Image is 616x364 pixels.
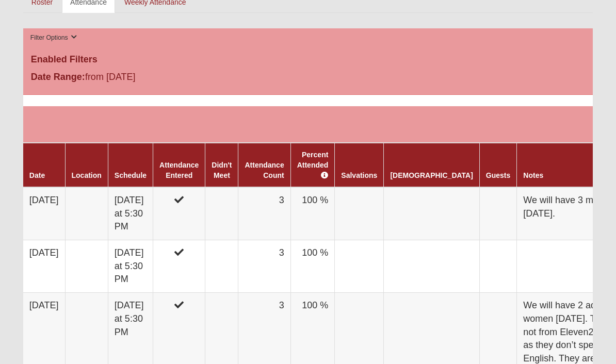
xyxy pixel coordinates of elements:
[479,143,516,187] th: Guests
[108,187,153,240] td: [DATE] at 5:30 PM
[212,161,232,179] a: Didn't Meet
[384,143,479,187] th: [DEMOGRAPHIC_DATA]
[27,32,80,43] button: Filter Options
[31,54,585,65] h4: Enabled Filters
[108,240,153,293] td: [DATE] at 5:30 PM
[523,171,543,179] a: Notes
[290,187,335,240] td: 100 %
[23,240,65,293] td: [DATE]
[290,240,335,293] td: 100 %
[115,171,147,179] a: Schedule
[159,161,199,179] a: Attendance Entered
[29,171,45,179] a: Date
[31,70,85,84] label: Date Range:
[297,151,329,179] a: Percent Attended
[245,161,284,179] a: Attendance Count
[238,240,290,293] td: 3
[23,187,65,240] td: [DATE]
[72,171,102,179] a: Location
[335,143,384,187] th: Salvations
[23,70,213,87] div: from [DATE]
[238,187,290,240] td: 3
